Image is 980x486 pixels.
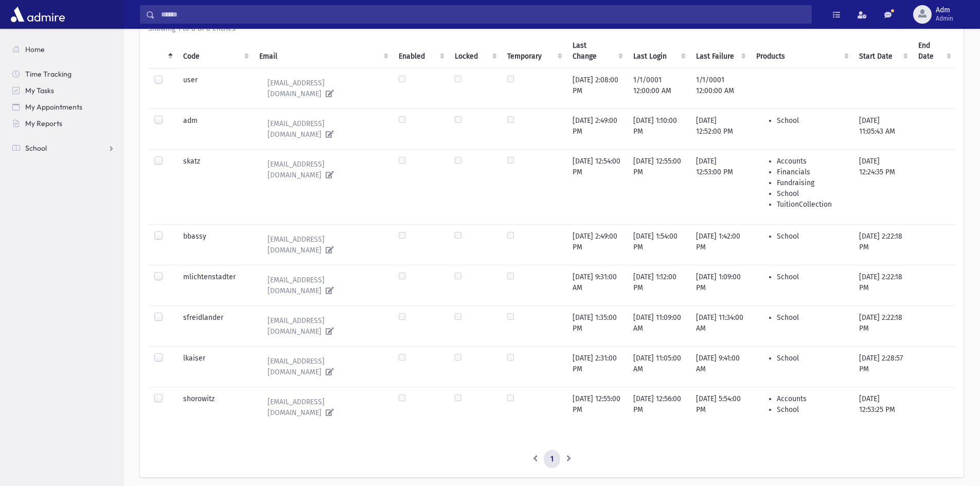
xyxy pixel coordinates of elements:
td: [DATE] 11:09:00 AM [627,305,690,346]
th: Products : activate to sort column ascending [750,34,853,68]
th: Last Login : activate to sort column ascending [627,34,690,68]
td: [DATE] 1:10:00 PM [627,109,690,149]
th: Locked : activate to sort column ascending [449,34,501,68]
a: [EMAIL_ADDRESS][DOMAIN_NAME] [259,75,386,102]
td: [DATE] 12:24:35 PM [853,149,912,224]
td: [DATE] 12:55:00 PM [627,149,690,224]
span: My Reports [25,119,62,128]
a: Time Tracking [4,66,123,82]
li: School [777,312,847,323]
td: [DATE] 2:22:18 PM [853,305,912,346]
li: School [777,188,847,199]
th: Last Failure : activate to sort column ascending [690,34,750,68]
td: [DATE] 1:54:00 PM [627,224,690,265]
th: : activate to sort column descending [148,34,177,68]
span: My Tasks [25,86,54,95]
td: [DATE] 11:05:43 AM [853,109,912,149]
span: Adm [936,6,953,14]
td: [DATE] 1:42:00 PM [690,224,750,265]
th: End Date : activate to sort column ascending [912,34,955,68]
td: [DATE] 12:55:00 PM [566,387,627,429]
a: [EMAIL_ADDRESS][DOMAIN_NAME] [259,231,386,259]
td: [DATE] 1:35:00 PM [566,305,627,346]
td: [DATE] 12:56:00 PM [627,387,690,429]
td: [DATE] 12:54:00 PM [566,149,627,224]
li: School [777,272,847,282]
a: My Reports [4,115,123,132]
td: shorowitz [177,387,253,429]
li: School [777,404,847,415]
td: lkaiser [177,346,253,387]
td: [DATE] 11:34:00 AM [690,305,750,346]
td: [DATE] 9:31:00 AM [566,265,627,305]
a: [EMAIL_ADDRESS][DOMAIN_NAME] [259,272,386,299]
span: Home [25,45,45,54]
td: [DATE] 2:49:00 PM [566,109,627,149]
li: Fundraising [777,177,847,188]
input: Search [155,5,811,24]
li: TuitionCollection [777,199,847,210]
th: Code : activate to sort column ascending [177,34,253,68]
td: [DATE] 12:53:00 PM [690,149,750,224]
a: 1 [544,450,560,469]
td: 1/1/0001 12:00:00 AM [627,68,690,109]
span: School [25,143,47,153]
a: My Appointments [4,99,123,115]
td: [DATE] 12:52:00 PM [690,109,750,149]
li: School [777,231,847,242]
td: [DATE] 2:08:00 PM [566,68,627,109]
td: skatz [177,149,253,224]
td: [DATE] 1:09:00 PM [690,265,750,305]
a: [EMAIL_ADDRESS][DOMAIN_NAME] [259,393,386,421]
span: My Appointments [25,102,82,112]
th: Last Change : activate to sort column ascending [566,34,627,68]
td: [DATE] 2:22:18 PM [853,265,912,305]
td: [DATE] 9:41:00 AM [690,346,750,387]
th: Temporary : activate to sort column ascending [501,34,567,68]
a: [EMAIL_ADDRESS][DOMAIN_NAME] [259,312,386,340]
th: Email : activate to sort column ascending [253,34,393,68]
td: [DATE] 2:22:18 PM [853,224,912,265]
td: [DATE] 1:12:00 PM [627,265,690,305]
a: School [4,140,123,156]
img: AdmirePro [8,4,67,25]
td: bbassy [177,224,253,265]
td: sfreidlander [177,305,253,346]
td: user [177,68,253,109]
span: Admin [936,14,953,23]
td: adm [177,109,253,149]
a: [EMAIL_ADDRESS][DOMAIN_NAME] [259,115,386,143]
li: Accounts [777,393,847,404]
td: [DATE] 2:28:57 PM [853,346,912,387]
li: Financials [777,167,847,177]
th: Start Date : activate to sort column ascending [853,34,912,68]
li: Accounts [777,156,847,167]
td: 1/1/0001 12:00:00 AM [690,68,750,109]
td: [DATE] 12:53:25 PM [853,387,912,429]
th: Enabled : activate to sort column ascending [393,34,449,68]
a: [EMAIL_ADDRESS][DOMAIN_NAME] [259,156,386,184]
span: Time Tracking [25,69,72,79]
td: [DATE] 11:05:00 AM [627,346,690,387]
li: School [777,115,847,126]
a: My Tasks [4,82,123,99]
td: mlichtenstadter [177,265,253,305]
td: [DATE] 2:31:00 PM [566,346,627,387]
td: [DATE] 5:54:00 PM [690,387,750,429]
a: [EMAIL_ADDRESS][DOMAIN_NAME] [259,353,386,381]
li: School [777,353,847,364]
td: [DATE] 2:49:00 PM [566,224,627,265]
a: Home [4,41,123,58]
